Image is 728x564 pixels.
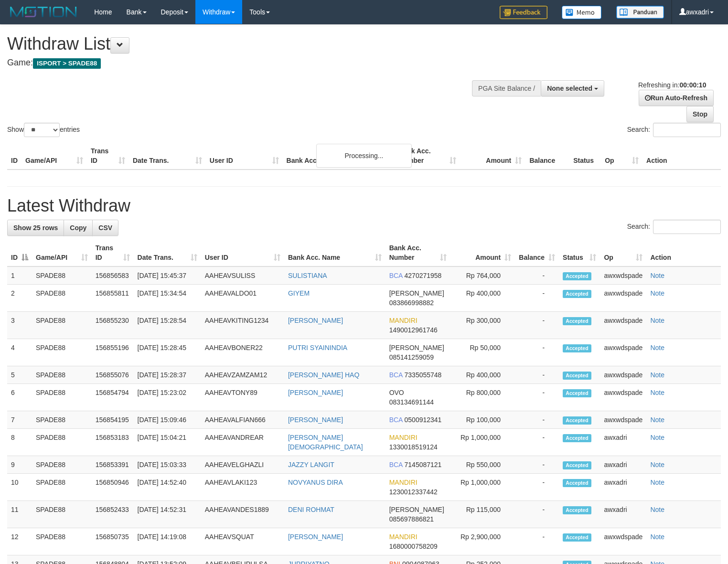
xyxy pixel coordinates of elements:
[547,85,592,92] span: None selected
[134,239,201,266] th: Date Trans.: activate to sort column ascending
[650,272,664,279] a: Note
[515,366,559,384] td: -
[134,429,201,456] td: [DATE] 15:04:21
[600,501,646,528] td: awxadri
[600,456,646,474] td: awxadri
[600,266,646,285] td: awxwdspade
[450,285,515,312] td: Rp 400,000
[515,456,559,474] td: -
[92,339,134,366] td: 156855196
[92,220,118,236] a: CSV
[515,429,559,456] td: -
[460,142,525,170] th: Amount
[92,366,134,384] td: 156855076
[472,80,541,96] div: PGA Site Balance /
[134,474,201,501] td: [DATE] 14:52:40
[600,429,646,456] td: awxadri
[7,312,32,339] td: 3
[600,366,646,384] td: awxwdspade
[389,533,418,541] span: MANDIRI
[134,411,201,429] td: [DATE] 15:09:46
[64,220,93,236] a: Copy
[7,366,32,384] td: 5
[600,312,646,339] td: awxwdspade
[206,142,283,170] th: User ID
[600,239,646,266] th: Op: activate to sort column ascending
[600,411,646,429] td: awxwdspade
[32,474,92,501] td: SPADE88
[500,6,547,19] img: Feedback.jpg
[7,339,32,366] td: 4
[563,434,591,442] span: Accepted
[33,58,101,69] span: ISPORT > SPADE88
[32,239,92,266] th: Game/API: activate to sort column ascending
[87,142,129,170] th: Trans ID
[389,389,404,396] span: OVO
[563,344,591,352] span: Accepted
[134,456,201,474] td: [DATE] 15:03:33
[92,501,134,528] td: 156852433
[563,533,591,542] span: Accepted
[450,501,515,528] td: Rp 115,000
[653,220,721,234] input: Search:
[389,416,403,424] span: BCA
[600,285,646,312] td: awxwdspade
[563,317,591,325] span: Accepted
[563,461,591,469] span: Accepted
[389,326,438,334] span: Copy 1490012961746 to clipboard
[563,389,591,397] span: Accepted
[201,312,284,339] td: AAHEAVKITING1234
[515,411,559,429] td: -
[7,285,32,312] td: 2
[7,411,32,429] td: 7
[201,411,284,429] td: AAHEAVALFIAN666
[627,123,721,137] label: Search:
[134,312,201,339] td: [DATE] 15:28:54
[650,506,664,513] a: Note
[288,344,347,351] a: PUTRI SYAININDIA
[650,533,664,541] a: Note
[650,416,664,424] a: Note
[129,142,206,170] th: Date Trans.
[201,501,284,528] td: AAHEAVANDES1889
[288,317,343,324] a: [PERSON_NAME]
[134,339,201,366] td: [DATE] 15:28:45
[600,528,646,555] td: awxwdspade
[201,528,284,555] td: AAHEAVSQUAT
[646,239,721,266] th: Action
[450,384,515,411] td: Rp 800,000
[7,142,21,170] th: ID
[134,266,201,285] td: [DATE] 15:45:37
[7,123,80,137] label: Show entries
[389,434,418,441] span: MANDIRI
[32,366,92,384] td: SPADE88
[201,456,284,474] td: AAHEAVELGHAZLI
[515,266,559,285] td: -
[450,339,515,366] td: Rp 50,000
[515,312,559,339] td: -
[32,528,92,555] td: SPADE88
[32,429,92,456] td: SPADE88
[389,353,434,361] span: Copy 085141259059 to clipboard
[32,312,92,339] td: SPADE88
[563,479,591,487] span: Accepted
[686,106,714,122] a: Stop
[32,456,92,474] td: SPADE88
[389,317,418,324] span: MANDIRI
[134,366,201,384] td: [DATE] 15:28:37
[7,34,476,53] h1: Withdraw List
[7,429,32,456] td: 8
[650,371,664,379] a: Note
[650,461,664,468] a: Note
[389,543,438,550] span: Copy 1680000758209 to clipboard
[32,411,92,429] td: SPADE88
[650,289,664,297] a: Note
[389,488,438,496] span: Copy 1230012337442 to clipboard
[515,501,559,528] td: -
[7,266,32,285] td: 1
[541,80,604,96] button: None selected
[7,5,80,19] img: MOTION_logo.png
[389,506,444,513] span: [PERSON_NAME]
[92,312,134,339] td: 156855230
[405,272,442,279] span: Copy 4270271958 to clipboard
